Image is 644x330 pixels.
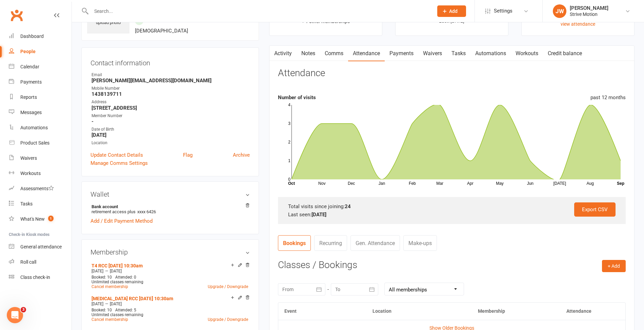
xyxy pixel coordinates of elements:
[20,64,39,69] div: Calendar
[92,296,173,301] a: [MEDICAL_DATA] RCC [DATE] 10:30am
[570,5,608,11] div: [PERSON_NAME]
[9,44,72,59] a: People
[92,269,103,273] span: [DATE]
[90,203,250,215] li: retirement access plus
[92,140,250,146] div: Location
[9,166,72,181] a: Workouts
[447,46,470,61] a: Tasks
[9,29,72,44] a: Dashboard
[297,46,320,61] a: Notes
[574,202,616,217] a: Export CSV
[470,46,511,61] a: Automations
[278,260,626,270] h3: Classes / Bookings
[269,46,297,61] a: Activity
[20,125,48,130] div: Automations
[92,85,250,92] div: Mobile Number
[20,49,36,54] div: People
[7,307,23,323] iframe: Intercom live chat
[20,259,36,265] div: Roll call
[602,260,626,272] button: + Add
[403,235,437,251] a: Make-ups
[208,317,248,322] a: Upgrade / Downgrade
[449,8,458,14] span: Add
[9,105,72,120] a: Messages
[92,312,143,317] span: Unlimited classes remaining
[92,308,112,312] span: Booked: 10
[278,235,311,251] a: Bookings
[8,7,25,24] a: Clubworx
[278,303,366,320] th: Event
[320,46,348,61] a: Comms
[9,270,72,285] a: Class kiosk mode
[366,303,472,320] th: Location
[92,113,250,119] div: Member Number
[90,217,153,225] a: Add / Edit Payment Method
[20,216,45,222] div: What's New
[311,212,326,218] strong: [DATE]
[89,6,428,16] input: Search...
[90,159,148,167] a: Manage Comms Settings
[561,21,595,27] a: view attendance
[288,202,616,211] div: Total visits since joining:
[110,302,122,306] span: [DATE]
[92,72,250,78] div: Email
[570,11,608,17] div: Strive Motion
[92,78,250,84] strong: [PERSON_NAME][EMAIL_ADDRESS][DOMAIN_NAME]
[90,248,250,256] h3: Membership
[90,301,250,307] div: —
[9,212,72,227] a: What's New1
[278,68,325,79] h3: Attendance
[20,110,42,115] div: Messages
[20,274,50,280] div: Class check-in
[90,268,250,274] div: —
[92,132,250,138] strong: [DATE]
[560,303,605,320] th: Attendance
[553,4,566,18] div: JW
[48,216,54,221] span: 1
[92,105,250,111] strong: [STREET_ADDRESS]
[590,93,626,102] div: past 12 months
[20,34,44,39] div: Dashboard
[9,255,72,270] a: Roll call
[92,263,143,268] a: T4 RCC [DATE] 10:30am
[110,269,122,273] span: [DATE]
[92,204,246,209] strong: Bank account
[20,244,62,249] div: General attendance
[511,46,543,61] a: Workouts
[350,235,400,251] a: Gen. Attendance
[135,28,188,34] span: [DEMOGRAPHIC_DATA]
[9,59,72,74] a: Calendar
[115,308,136,312] span: Attended: 5
[345,203,351,210] strong: 24
[9,120,72,135] a: Automations
[437,5,466,17] button: Add
[348,46,385,61] a: Attendance
[21,307,26,312] span: 3
[92,280,143,284] span: Unlimited classes remaining
[20,79,42,85] div: Payments
[494,3,512,19] span: Settings
[233,151,250,159] a: Archive
[90,57,250,67] h3: Contact information
[9,181,72,196] a: Assessments
[208,284,248,289] a: Upgrade / Downgrade
[20,140,49,146] div: Product Sales
[90,191,250,198] h3: Wallet
[385,46,418,61] a: Payments
[9,196,72,212] a: Tasks
[183,151,193,159] a: Flag
[278,94,316,101] strong: Number of visits
[20,201,33,206] div: Tasks
[20,155,37,161] div: Waivers
[92,99,250,105] div: Address
[9,151,72,166] a: Waivers
[9,135,72,151] a: Product Sales
[92,284,128,289] a: Cancel membership
[9,90,72,105] a: Reports
[92,275,112,280] span: Booked: 10
[92,118,250,125] strong: -
[20,186,54,191] div: Assessments
[288,211,616,219] div: Last seen:
[92,302,103,306] span: [DATE]
[115,275,136,280] span: Attended: 0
